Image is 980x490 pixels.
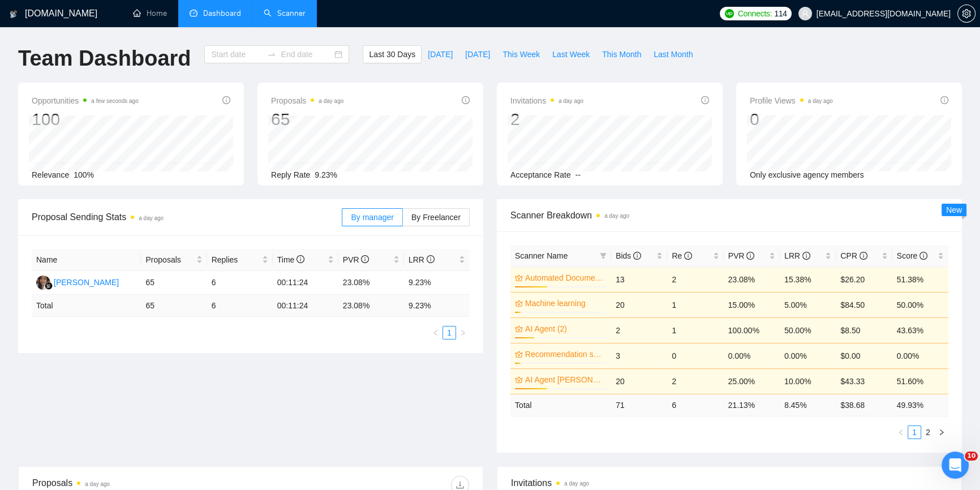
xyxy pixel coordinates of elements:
[774,7,786,20] span: 114
[942,452,969,479] iframe: Intercom live chat
[459,329,466,336] span: right
[515,274,523,282] span: crown
[7,5,29,26] button: go back
[452,480,468,489] span: download
[510,109,583,130] div: 2
[203,8,241,18] span: Dashboard
[667,394,723,416] td: 6
[361,255,369,263] span: info-circle
[32,94,139,108] span: Opportunities
[515,325,523,333] span: crown
[724,343,780,368] td: 0.00%
[667,368,723,394] td: 2
[546,45,596,63] button: Last Week
[510,394,611,416] td: Total
[511,476,948,490] span: Invitations
[207,249,273,271] th: Replies
[558,98,583,104] time: a day ago
[922,426,934,439] a: 2
[211,48,263,61] input: Start date
[575,170,581,179] span: --
[502,48,540,61] span: This Week
[808,98,833,104] time: a day ago
[728,251,755,260] span: PVR
[267,50,276,59] span: swap-right
[836,343,892,368] td: $0.00
[724,317,780,343] td: 100.00%
[429,326,442,339] button: left
[427,255,435,263] span: info-circle
[840,251,867,260] span: CPR
[801,10,809,18] span: user
[647,45,699,63] button: Last Month
[784,251,810,260] span: LRR
[724,292,780,317] td: 15.00%
[510,170,571,179] span: Acceptance Rate
[177,5,199,26] button: Expand window
[515,350,523,358] span: crown
[940,96,948,104] span: info-circle
[496,45,546,63] button: This Week
[908,425,921,439] li: 1
[443,326,455,339] a: 1
[510,208,948,222] span: Scanner Breakdown
[672,251,692,260] span: Re
[611,267,667,292] td: 13
[724,394,780,416] td: 21.13 %
[277,255,304,264] span: Time
[404,295,470,317] td: 9.23 %
[725,9,734,18] img: upwork-logo.png
[654,48,693,61] span: Last Month
[836,394,892,416] td: $ 38.68
[207,295,273,317] td: 6
[32,249,141,271] th: Name
[515,299,523,307] span: crown
[780,267,836,292] td: 15.38%
[738,7,772,20] span: Connects:
[141,249,207,271] th: Proposals
[598,247,609,264] span: filter
[273,271,338,295] td: 00:11:24
[892,394,948,416] td: 49.93 %
[432,329,439,336] span: left
[750,170,864,179] span: Only exclusive agency members
[958,9,975,18] span: setting
[667,267,723,292] td: 2
[281,48,332,61] input: End date
[935,425,948,439] button: right
[780,317,836,343] td: 50.00%
[957,9,975,18] a: setting
[611,292,667,317] td: 20
[780,292,836,317] td: 5.00%
[894,425,908,439] button: left
[836,317,892,343] td: $8.50
[802,252,810,260] span: info-circle
[36,277,119,286] a: DS[PERSON_NAME]
[133,8,167,18] a: homeHome
[91,98,138,104] time: a few seconds ago
[525,297,604,310] a: Machine learning
[404,271,470,295] td: 9.23%
[897,429,904,436] span: left
[199,5,219,25] div: Close
[604,213,629,219] time: a day ago
[616,251,641,260] span: Bids
[908,426,921,439] a: 1
[296,255,304,263] span: info-circle
[141,295,207,317] td: 65
[780,368,836,394] td: 10.00%
[515,376,523,384] span: crown
[667,343,723,368] td: 0
[271,109,343,130] div: 65
[343,255,369,264] span: PVR
[351,213,393,222] span: By manager
[957,5,975,23] button: setting
[552,48,590,61] span: Last Week
[207,271,273,295] td: 6
[667,317,723,343] td: 1
[667,292,723,317] td: 1
[892,317,948,343] td: 43.63%
[859,252,867,260] span: info-circle
[897,251,927,260] span: Score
